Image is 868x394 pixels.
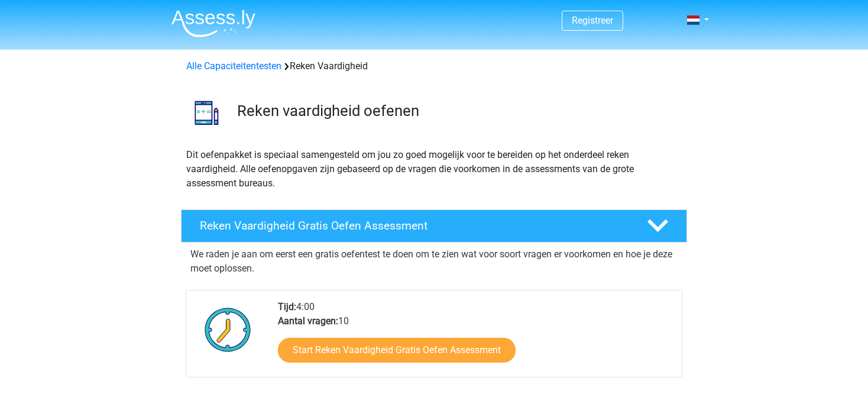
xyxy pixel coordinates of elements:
[186,148,682,190] p: Dit oefenpakket is speciaal samengesteld om jou zo goed mogelijk voor te bereiden op het onderdee...
[237,102,678,120] h3: Reken vaardigheid oefenen
[176,209,692,243] a: Reken Vaardigheid Gratis Oefen Assessment
[278,338,516,363] a: Start Reken Vaardigheid Gratis Oefen Assessment
[278,315,338,327] b: Aantal vragen:
[182,88,232,138] img: reken vaardigheid
[278,301,296,312] b: Tijd:
[186,60,281,72] a: Alle Capaciteitentesten
[182,59,686,73] div: Reken Vaardigheid
[190,247,678,276] p: We raden je aan om eerst een gratis oefentest te doen om te zien wat voor soort vragen er voorkom...
[269,300,681,377] div: 4:00 10
[200,219,628,232] h4: Reken Vaardigheid Gratis Oefen Assessment
[198,300,258,359] img: Klok
[572,15,613,26] a: Registreer
[171,9,255,37] img: Assessly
